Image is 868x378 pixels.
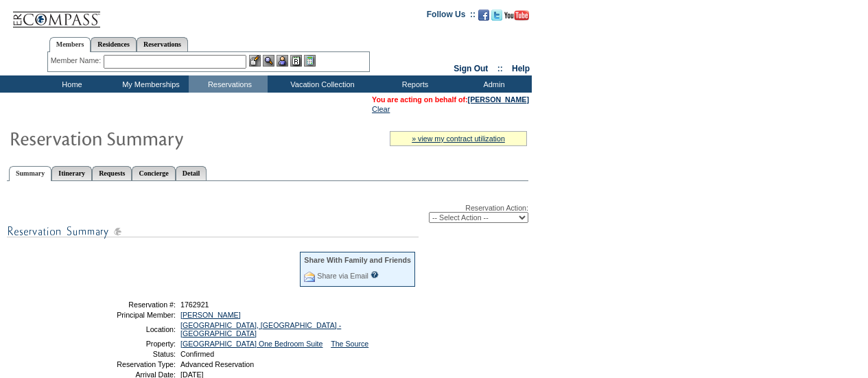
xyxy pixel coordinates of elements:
a: Subscribe to our YouTube Channel [504,14,529,22]
a: Help [512,64,530,73]
span: Advanced Reservation [180,360,254,368]
a: [PERSON_NAME] [468,95,529,104]
span: You are acting on behalf of: [372,95,529,104]
td: Vacation Collection [268,75,374,93]
div: Member Name: [51,55,104,67]
a: Follow us on Twitter [491,14,502,22]
a: Sign Out [454,64,488,73]
img: b_calculator.gif [304,55,316,67]
a: The Source [331,340,368,348]
td: Home [31,75,110,93]
a: Itinerary [51,166,92,180]
span: 1762921 [180,300,209,309]
a: [GEOGRAPHIC_DATA], [GEOGRAPHIC_DATA] - [GEOGRAPHIC_DATA] [180,321,341,338]
a: Members [49,37,91,52]
span: :: [497,64,503,73]
img: Reservations [290,55,302,67]
a: Clear [372,105,390,113]
img: Reservaton Summary [9,124,283,152]
a: » view my contract utilization [412,134,505,143]
td: Reservation #: [78,300,176,309]
a: Residences [91,37,137,51]
td: Admin [453,75,532,93]
td: Location: [78,321,176,338]
img: subTtlResSummary.gif [7,223,419,240]
a: Concierge [132,166,175,180]
a: Summary [9,166,51,181]
img: Become our fan on Facebook [478,10,489,21]
input: What is this? [371,271,379,279]
td: Reservations [189,75,268,93]
img: b_edit.gif [249,55,261,67]
a: Become our fan on Facebook [478,14,489,22]
span: Confirmed [180,350,214,358]
a: Detail [176,166,207,180]
img: Subscribe to our YouTube Channel [504,10,529,21]
a: Reservations [137,37,188,51]
td: Principal Member: [78,311,176,319]
a: [PERSON_NAME] [180,311,241,319]
img: Follow us on Twitter [491,10,502,21]
a: [GEOGRAPHIC_DATA] One Bedroom Suite [180,340,322,348]
td: Reservation Type: [78,360,176,368]
img: View [263,55,274,67]
img: Impersonate [277,55,288,67]
td: Property: [78,340,176,348]
td: Follow Us :: [427,8,476,25]
td: Status: [78,350,176,358]
div: Reservation Action: [7,204,528,223]
td: My Memberships [110,75,189,93]
a: Requests [92,166,132,180]
a: Share via Email [317,272,368,280]
div: Share With Family and Friends [304,256,411,264]
td: Reports [374,75,453,93]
